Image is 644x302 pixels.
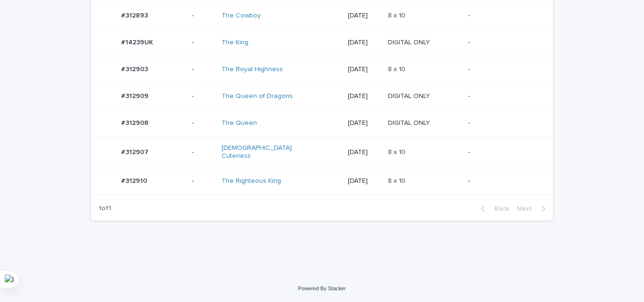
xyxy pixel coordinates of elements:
p: - [192,177,214,185]
p: - [468,177,538,185]
p: 1 of 1 [91,197,119,220]
p: #312893 [121,10,150,20]
p: #312903 [121,64,150,73]
tr: #312910#312910 -The Righteous King [DATE]8 x 108 x 10 - [91,168,553,195]
a: The Cowboy [222,12,261,20]
p: 8 x 10 [388,10,407,20]
a: The Queen of Dragons [222,92,293,100]
a: The Royal Highness [222,65,283,73]
p: [DATE] [348,92,380,100]
p: [DATE] [348,39,380,47]
tr: #312907#312907 -[DEMOGRAPHIC_DATA] Cuteness [DATE]8 x 108 x 10 - [91,137,553,168]
p: #312907 [121,147,150,156]
button: Next [513,204,553,213]
p: [DATE] [348,65,380,73]
p: [DATE] [348,177,380,185]
a: The Queen [222,119,257,127]
p: #312909 [121,90,150,100]
p: - [192,92,214,100]
tr: #312908#312908 -The Queen [DATE]DIGITAL ONLYDIGITAL ONLY - [91,110,553,137]
tr: #312909#312909 -The Queen of Dragons [DATE]DIGITAL ONLYDIGITAL ONLY - [91,83,553,110]
p: #14239UK [121,37,155,47]
p: 8 x 10 [388,147,407,156]
p: DIGITAL ONLY [388,90,432,100]
tr: #14239UK#14239UK -The King [DATE]DIGITAL ONLYDIGITAL ONLY - [91,29,553,56]
p: - [468,12,538,20]
span: Back [489,205,509,212]
p: #312910 [121,175,149,185]
p: - [468,148,538,156]
p: DIGITAL ONLY [388,37,432,47]
a: Powered By Stacker [298,286,346,291]
a: The Righteous King [222,177,281,185]
span: Next [517,205,537,212]
p: - [192,12,214,20]
p: - [192,65,214,73]
p: - [468,65,538,73]
p: - [468,92,538,100]
p: - [192,39,214,47]
p: 8 x 10 [388,64,407,73]
p: #312908 [121,117,150,127]
tr: #312903#312903 -The Royal Highness [DATE]8 x 108 x 10 - [91,56,553,83]
p: [DATE] [348,148,380,156]
p: [DATE] [348,12,380,20]
p: [DATE] [348,119,380,127]
p: DIGITAL ONLY [388,117,432,127]
a: [DEMOGRAPHIC_DATA] Cuteness [222,144,300,160]
p: - [468,119,538,127]
p: - [192,119,214,127]
button: Back [473,204,513,213]
p: 8 x 10 [388,175,407,185]
a: The King [222,39,248,47]
tr: #312893#312893 -The Cowboy [DATE]8 x 108 x 10 - [91,2,553,29]
p: - [192,148,214,156]
p: - [468,39,538,47]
